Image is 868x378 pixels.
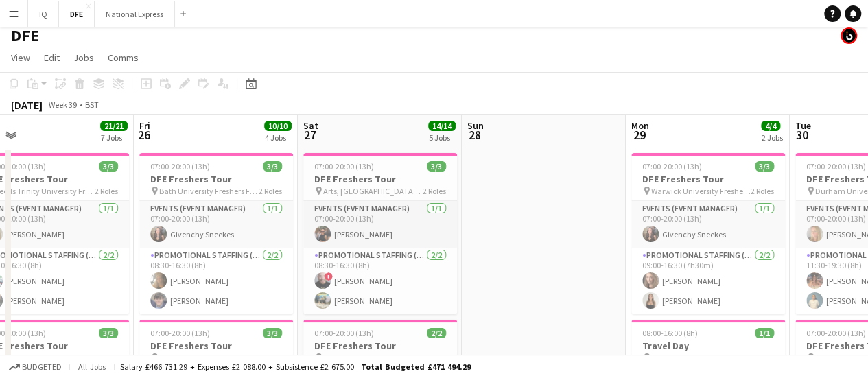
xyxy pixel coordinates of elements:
span: Mon [631,119,649,132]
span: 2 Roles [751,186,774,196]
span: 10/10 [264,121,292,131]
span: Warwick University Freshers Fair [651,186,751,196]
span: Total Budgeted £471 494.29 [361,362,471,372]
div: 2 Jobs [762,132,783,143]
span: 3/3 [755,161,774,172]
span: 07:00-20:00 (13h) [150,328,210,338]
span: 2/2 [427,328,446,338]
span: Arts, [GEOGRAPHIC_DATA] Freshers Fair [323,186,423,196]
span: Fri [139,119,150,132]
app-job-card: 07:00-20:00 (13h)3/3DFE Freshers Tour Bath University Freshers Fair2 RolesEvents (Event Manager)1... [139,153,293,314]
span: 28 [465,127,484,143]
button: IQ [28,1,59,27]
h3: DFE Freshers Tour [631,173,785,185]
app-card-role: Events (Event Manager)1/107:00-20:00 (13h)Givenchy Sneekes [631,201,785,248]
div: 4 Jobs [265,132,291,143]
h3: Travel Day [631,340,785,352]
span: 14/14 [428,121,456,131]
span: Budgeted [22,362,62,372]
div: [DATE] [11,98,43,112]
div: 5 Jobs [429,132,455,143]
span: Edit [44,51,60,64]
span: Jobs [73,51,94,64]
a: View [5,49,36,67]
app-card-role: Promotional Staffing (Brand Ambassadors)2/209:00-16:30 (7h30m)[PERSON_NAME][PERSON_NAME] [631,248,785,314]
app-card-role: Events (Event Manager)1/107:00-20:00 (13h)[PERSON_NAME] [303,201,457,248]
span: 30 [793,127,811,143]
span: 07:00-20:00 (13h) [806,328,866,338]
span: 2 Roles [423,186,446,196]
span: 2 Roles [259,186,282,196]
span: 2 Roles [95,186,118,196]
span: 21/21 [100,121,128,131]
span: 2 Roles [259,353,282,363]
span: 07:00-20:00 (13h) [642,161,702,172]
a: Comms [102,49,144,67]
span: Goldsmiths College Freshers Fair [159,353,259,363]
span: 3/3 [263,328,282,338]
span: 3/3 [427,161,446,172]
span: 2 Roles [423,353,446,363]
span: Week 39 [45,99,80,110]
span: 07:00-20:00 (13h) [806,161,866,172]
app-card-role: Events (Event Manager)1/107:00-20:00 (13h)Givenchy Sneekes [139,201,293,248]
span: 07:00-20:00 (13h) [314,328,374,338]
span: Travel Day [651,353,689,363]
span: Sat [303,119,318,132]
span: Bournemouth University Freshers Fair [323,353,423,363]
span: 4/4 [761,121,780,131]
button: DFE [59,1,95,27]
span: 07:00-20:00 (13h) [150,161,210,172]
button: National Express [95,1,175,27]
app-user-avatar: Tim Bodenham [841,27,857,44]
a: Jobs [68,49,99,67]
h1: DFE [11,25,39,46]
span: Comms [108,51,139,64]
span: Bath University Freshers Fair [159,186,259,196]
h3: DFE Freshers Tour [303,340,457,352]
app-card-role: Promotional Staffing (Brand Ambassadors)2/208:30-16:30 (8h)![PERSON_NAME][PERSON_NAME] [303,248,457,314]
app-job-card: 07:00-20:00 (13h)3/3DFE Freshers Tour Warwick University Freshers Fair2 RolesEvents (Event Manage... [631,153,785,314]
div: Salary £466 731.29 + Expenses £2 088.00 + Subsistence £2 675.00 = [120,362,471,372]
span: 1/1 [755,328,774,338]
app-card-role: Promotional Staffing (Brand Ambassadors)2/208:30-16:30 (8h)[PERSON_NAME][PERSON_NAME] [139,248,293,314]
a: Edit [38,49,65,67]
span: View [11,51,30,64]
span: 3/3 [99,328,118,338]
span: Tue [795,119,811,132]
span: 3/3 [99,161,118,172]
div: BST [85,99,99,110]
h3: DFE Freshers Tour [303,173,457,185]
span: All jobs [75,362,108,372]
span: 2 Roles [95,353,118,363]
h3: DFE Freshers Tour [139,340,293,352]
span: 27 [301,127,318,143]
span: 07:00-20:00 (13h) [314,161,374,172]
span: 26 [137,127,150,143]
span: ! [325,272,333,281]
span: 29 [629,127,649,143]
button: Budgeted [7,359,64,375]
div: 7 Jobs [101,132,127,143]
app-job-card: 07:00-20:00 (13h)3/3DFE Freshers Tour Arts, [GEOGRAPHIC_DATA] Freshers Fair2 RolesEvents (Event M... [303,153,457,314]
span: 08:00-16:00 (8h) [642,328,698,338]
h3: DFE Freshers Tour [139,173,293,185]
span: 3/3 [263,161,282,172]
span: 1 Role [754,353,774,363]
span: Sun [467,119,484,132]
